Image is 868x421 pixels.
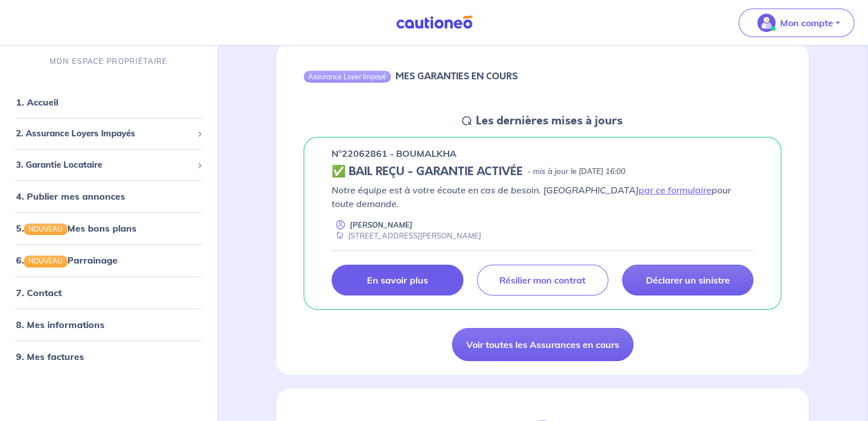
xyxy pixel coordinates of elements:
[622,265,753,295] a: Déclarer un sinistre
[332,230,481,241] div: [STREET_ADDRESS][PERSON_NAME]
[395,71,518,82] h6: MES GARANTIES EN COURS
[452,328,633,361] a: Voir toutes les Assurances en cours
[350,220,413,230] p: [PERSON_NAME]
[5,313,212,335] div: 8. Mes informations
[645,274,729,286] p: Déclarer un sinistre
[5,123,212,145] div: 2. Assurance Loyers Impayés
[780,16,833,30] p: Mon compte
[16,96,58,108] a: 1. Accueil
[16,350,84,362] a: 9. Mes factures
[332,147,457,160] p: n°22062861 - BOUMALKHA
[16,286,62,298] a: 7. Contact
[757,14,776,32] img: illu_account_valid_menu.svg
[527,166,625,177] p: - mis à jour le [DATE] 16:00
[5,91,212,114] div: 1. Accueil
[332,183,753,211] p: Notre équipe est à votre écoute en cas de besoin. [GEOGRAPHIC_DATA] pour toute demande.
[639,184,712,196] a: par ce formulaire
[50,56,167,67] p: MON ESPACE PROPRIÉTAIRE
[16,158,192,171] span: 3. Garantie Locataire
[332,265,463,295] a: En savoir plus
[477,265,608,295] a: Résilier mon contrat
[332,165,523,179] h5: ✅ BAIL REÇU - GARANTIE ACTIVÉE
[5,345,212,367] div: 9. Mes factures
[738,9,854,37] button: illu_account_valid_menu.svgMon compte
[5,281,212,303] div: 7. Contact
[391,15,477,30] img: Cautioneo
[499,274,586,286] p: Résilier mon contrat
[5,185,212,208] div: 4. Publier mes annonces
[5,249,212,272] div: 6.NOUVEAUParrainage
[16,191,125,202] a: 4. Publier mes annonces
[16,127,192,140] span: 2. Assurance Loyers Impayés
[16,318,104,330] a: 8. Mes informations
[5,153,212,176] div: 3. Garantie Locataire
[476,114,623,128] h5: Les dernières mises à jours
[332,165,753,179] div: state: CONTRACT-VALIDATED, Context: ,MAYBE-CERTIFICATE,,LESSOR-DOCUMENTS,IS-ODEALIM
[16,222,136,234] a: 5.NOUVEAUMes bons plans
[16,254,118,266] a: 6.NOUVEAUParrainage
[5,217,212,240] div: 5.NOUVEAUMes bons plans
[304,71,391,82] div: Assurance Loyer Impayé
[367,274,427,286] p: En savoir plus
